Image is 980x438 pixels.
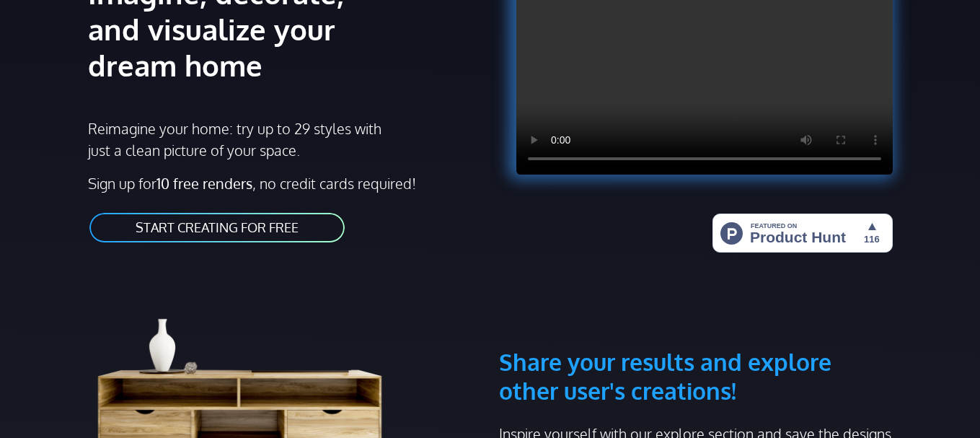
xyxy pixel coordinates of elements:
p: Sign up for , no credit cards required! [88,172,482,194]
h3: Share your results and explore other user's creations! [499,279,893,406]
img: HomeStyler AI - Interior Design Made Easy: One Click to Your Dream Home | Product Hunt [712,214,893,253]
p: Reimagine your home: try up to 29 styles with just a clean picture of your space. [88,118,384,161]
a: START CREATING FOR FREE [88,211,346,244]
strong: 10 free renders [156,174,252,193]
